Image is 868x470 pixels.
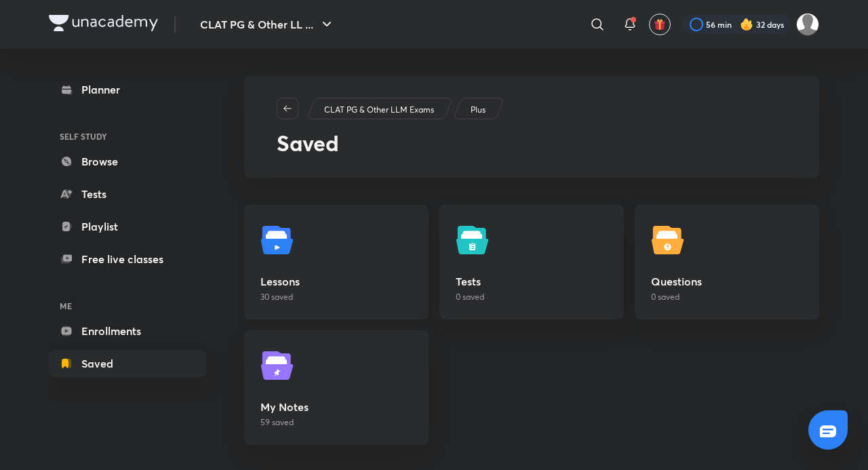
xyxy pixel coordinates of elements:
button: CLAT PG & Other LL ... [192,11,343,38]
a: Playlist [49,213,206,240]
a: Tests [49,180,206,208]
h5: Tests [456,273,608,290]
p: Plus [471,104,486,116]
img: avatar [654,18,666,31]
img: myNotes.svg [260,347,298,385]
h6: SELF STUDY [49,125,206,148]
button: avatar [649,14,671,35]
h5: Lessons [260,273,412,290]
img: Adithyan [796,13,819,36]
a: Saved [49,350,206,377]
p: 0 saved [651,291,803,303]
a: Enrollments [49,317,206,345]
img: tests.svg [456,221,494,259]
h6: ME [49,294,206,317]
a: My Notes59 saved [244,330,429,445]
h5: My Notes [260,399,412,415]
a: Tests0 saved [439,205,624,319]
a: Company Logo [49,15,158,35]
p: 0 saved [456,291,608,303]
p: 30 saved [260,291,412,303]
a: Free live classes [49,246,206,273]
a: Plus [469,104,488,116]
p: 59 saved [260,416,412,429]
a: CLAT PG & Other LLM Exams [322,104,437,116]
img: Company Logo [49,15,158,31]
img: lessons.svg [260,221,298,259]
h2: Saved [277,130,787,156]
a: Browse [49,148,206,175]
a: Lessons30 saved [244,205,429,319]
img: questions.svg [651,221,689,259]
a: Planner [49,76,206,103]
h5: Questions [651,273,803,290]
p: CLAT PG & Other LLM Exams [324,104,434,116]
img: streak [740,18,753,31]
a: Questions0 saved [635,205,819,319]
